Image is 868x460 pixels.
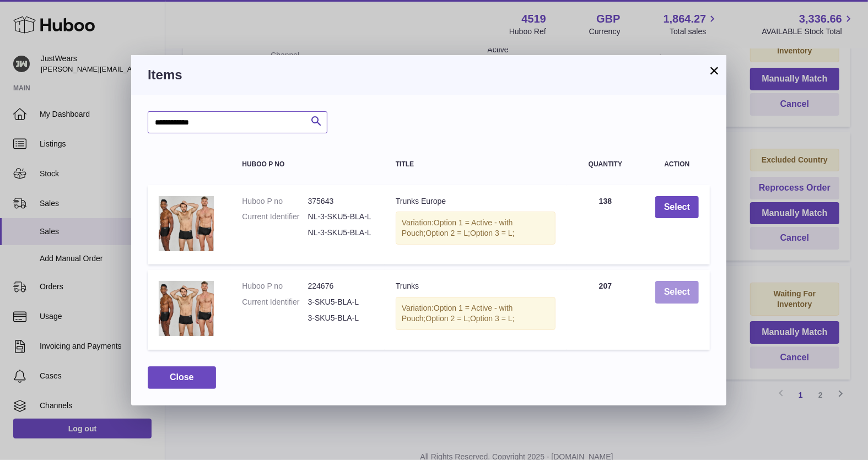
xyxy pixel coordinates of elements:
[308,228,374,238] dd: NL-3-SKU5-BLA-L
[308,196,374,207] dd: 375643
[242,297,308,307] dt: Current Identifier
[242,212,308,222] dt: Current Identifier
[402,218,513,237] span: Option 1 = Active - with Pouch;
[425,229,470,237] span: Option 2 = L;
[308,281,374,291] dd: 224676
[396,297,556,330] div: Variation:
[644,150,710,179] th: Action
[402,304,513,323] span: Option 1 = Active - with Pouch;
[385,150,567,179] th: Title
[470,229,515,237] span: Option 3 = L;
[655,196,699,219] button: Select
[567,185,644,265] td: 138
[470,314,515,323] span: Option 3 = L;
[231,150,385,179] th: Huboo P no
[308,313,374,323] dd: 3-SKU5-BLA-L
[708,64,721,77] button: ×
[308,212,374,222] dd: NL-3-SKU5-BLA-L
[148,366,216,389] button: Close
[567,150,644,179] th: Quantity
[655,281,699,304] button: Select
[308,297,374,307] dd: 3-SKU5-BLA-L
[159,281,214,336] img: Trunks
[242,281,308,291] dt: Huboo P no
[159,196,214,251] img: Trunks Europe
[396,196,556,207] div: Trunks Europe
[170,372,194,382] span: Close
[567,270,644,350] td: 207
[396,212,556,245] div: Variation:
[148,66,710,84] h3: Items
[242,196,308,207] dt: Huboo P no
[425,314,470,323] span: Option 2 = L;
[396,281,556,291] div: Trunks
